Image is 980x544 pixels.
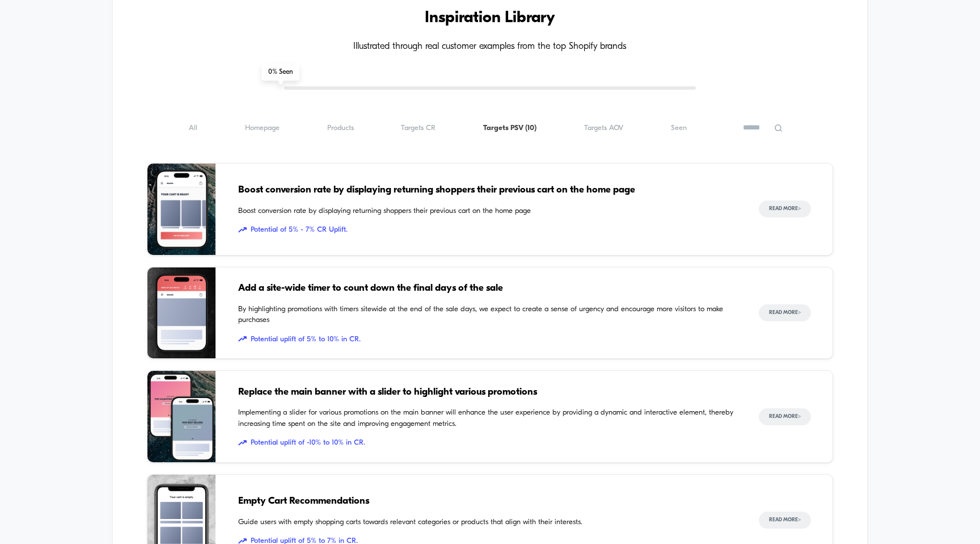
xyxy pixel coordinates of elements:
[261,64,299,81] span: 0 % Seen
[671,124,687,132] span: Seen
[238,517,737,528] span: Guide users with empty shopping carts towards relevant categories or products that align with the...
[759,512,811,529] button: Read More>
[483,124,537,132] span: Targets PSV
[238,407,737,429] span: Implementing a slider for various promotions on the main banner will enhance the user experience ...
[327,124,354,132] span: Products
[245,124,280,132] span: Homepage
[147,41,834,52] h4: Illustrated through real customer examples from the top Shopify brands
[238,334,737,345] span: Potential uplift of 5% to 10% in CR.
[401,124,436,132] span: Targets CR
[238,281,737,296] span: Add a site-wide timer to count down the final days of the sale
[238,183,737,198] span: Boost conversion rate by displaying returning shoppers their previous cart on the home page
[759,408,811,425] button: Read More>
[147,9,834,27] h3: Inspiration Library
[238,437,737,449] span: Potential uplift of -10% to 10% in CR.
[238,494,737,509] span: Empty Cart Recommendations
[759,200,811,217] button: Read More>
[759,304,811,321] button: Read More>
[147,164,216,255] img: Boost conversion rate by displaying returning shoppers their previous cart on the home page
[584,124,623,132] span: Targets AOV
[147,267,216,359] img: By highlighting promotions with timers sitewide at the end of the sale days, we expect to create ...
[189,124,197,132] span: All
[147,371,216,462] img: Implementing a slider for various promotions on the main banner will enhance the user experience ...
[238,224,737,236] span: Potential of 5% - 7% CR Uplift.
[238,206,737,217] span: Boost conversion rate by displaying returning shoppers their previous cart on the home page
[238,385,737,400] span: Replace the main banner with a slider to highlight various promotions
[525,124,537,132] span: ( 10 )
[238,304,737,326] span: By highlighting promotions with timers sitewide at the end of the sale days, we expect to create ...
